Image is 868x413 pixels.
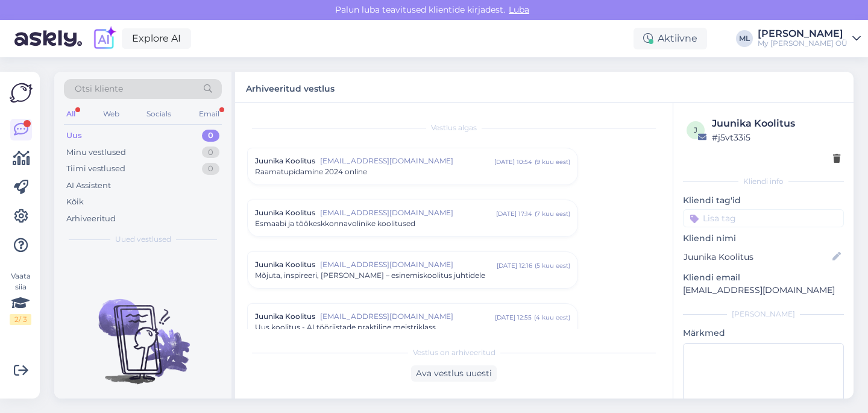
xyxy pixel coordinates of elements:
[505,4,533,15] span: Luba
[66,196,84,208] div: Kõik
[736,30,753,47] div: ML
[320,207,496,218] span: [EMAIL_ADDRESS][DOMAIN_NAME]
[413,347,495,358] span: Vestlus on arhiveeritud
[64,106,78,122] div: All
[10,314,31,325] div: 2 / 3
[255,218,415,229] span: Esmaabi ja töökeskkonnavolinike koolitused
[497,261,532,270] div: [DATE] 12:16
[758,39,848,48] div: My [PERSON_NAME] OÜ
[54,277,231,386] img: No chats
[122,28,191,49] a: Explore AI
[411,365,497,382] div: Ava vestlus uuesti
[10,271,31,325] div: Vaata siia
[495,313,532,322] div: [DATE] 12:55
[683,176,844,187] div: Kliendi info
[634,28,707,49] div: Aktiivne
[10,81,33,104] img: Askly Logo
[684,250,830,263] input: Lisa nimi
[81,397,205,409] p: Uued vestlused tulevad siia.
[101,106,122,122] div: Web
[66,130,82,142] div: Uus
[255,322,436,333] span: Uus koolitus - AI tööriistade praktiline meistriklass
[694,125,697,134] span: j
[535,209,570,218] div: ( 7 kuu eest )
[712,116,840,131] div: Juunika Koolitus
[92,26,117,51] img: explore-ai
[75,83,123,95] span: Otsi kliente
[320,259,497,270] span: [EMAIL_ADDRESS][DOMAIN_NAME]
[683,209,844,227] input: Lisa tag
[320,156,494,166] span: [EMAIL_ADDRESS][DOMAIN_NAME]
[683,271,844,284] p: Kliendi email
[202,147,219,159] div: 0
[255,270,485,281] span: Mõjuta, inspireeri, [PERSON_NAME] – esinemiskoolitus juhtidele
[66,180,111,192] div: AI Assistent
[255,156,315,166] span: Juunika Koolitus
[202,130,219,142] div: 0
[494,157,532,166] div: [DATE] 10:54
[202,163,219,175] div: 0
[683,232,844,245] p: Kliendi nimi
[66,213,116,225] div: Arhiveeritud
[496,209,532,218] div: [DATE] 17:14
[758,29,861,48] a: [PERSON_NAME]My [PERSON_NAME] OÜ
[255,259,315,270] span: Juunika Koolitus
[683,327,844,339] p: Märkmed
[683,284,844,297] p: [EMAIL_ADDRESS][DOMAIN_NAME]
[115,234,171,245] span: Uued vestlused
[758,29,848,39] div: [PERSON_NAME]
[246,79,335,95] label: Arhiveeritud vestlus
[712,131,840,144] div: # j5vt33i5
[255,207,315,218] span: Juunika Koolitus
[66,147,126,159] div: Minu vestlused
[255,166,367,177] span: Raamatupidamine 2024 online
[320,311,495,322] span: [EMAIL_ADDRESS][DOMAIN_NAME]
[247,122,661,133] div: Vestlus algas
[255,311,315,322] span: Juunika Koolitus
[535,261,570,270] div: ( 5 kuu eest )
[534,313,570,322] div: ( 4 kuu eest )
[535,157,570,166] div: ( 9 kuu eest )
[683,309,844,320] div: [PERSON_NAME]
[144,106,174,122] div: Socials
[683,194,844,207] p: Kliendi tag'id
[66,163,125,175] div: Tiimi vestlused
[197,106,222,122] div: Email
